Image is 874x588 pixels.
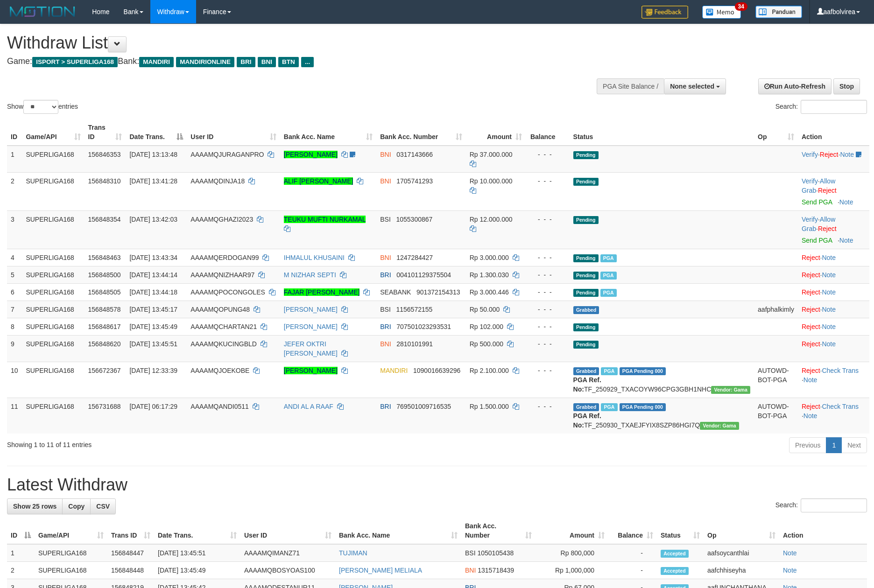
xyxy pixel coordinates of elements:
th: Bank Acc. Name: activate to sort column ascending [335,518,461,544]
span: 156848463 [88,254,121,261]
span: Copy 1050105438 to clipboard [477,549,514,557]
span: BNI [380,254,391,261]
a: Verify [802,151,818,158]
span: Rp 12.000.000 [470,216,513,223]
span: BRI [380,323,391,330]
a: Reject [802,271,820,279]
td: · [798,301,869,318]
span: ISPORT > SUPERLIGA168 [32,57,118,67]
a: CSV [90,498,116,514]
td: [DATE] 13:45:49 [154,562,240,579]
span: [DATE] 13:13:48 [129,151,177,158]
span: 156848620 [88,340,121,348]
span: 156848354 [88,216,121,223]
th: User ID: activate to sort column ascending [187,119,280,146]
a: [PERSON_NAME] MELIALA [339,567,422,574]
th: Date Trans.: activate to sort column descending [126,119,187,146]
span: · [802,216,835,232]
a: Previous [789,437,826,453]
td: 11 [7,398,22,434]
a: Reject [818,187,837,194]
a: Send PGA [802,198,832,206]
td: Rp 1,000,000 [536,562,608,579]
span: BNI [380,340,391,348]
span: Vendor URL: https://trx31.1velocity.biz [700,422,739,430]
th: Action [779,518,867,544]
a: Verify [802,177,818,185]
a: IHMALUL KHUSAINI [284,254,345,261]
a: Reject [802,340,820,348]
a: Reject [802,288,820,296]
td: 156848448 [107,562,154,579]
td: 1 [7,146,22,173]
a: ANDI AL A RAAF [284,403,333,410]
span: [DATE] 06:17:29 [129,403,177,410]
span: BSI [465,549,476,557]
th: Bank Acc. Number: activate to sort column ascending [376,119,466,146]
span: 156672367 [88,367,121,374]
a: Check Trans [822,403,859,410]
span: [DATE] 13:42:03 [129,216,177,223]
td: 7 [7,301,22,318]
button: None selected [664,78,726,94]
td: SUPERLIGA168 [35,544,107,562]
img: MOTION_logo.png [7,5,78,19]
span: Copy 1705741293 to clipboard [396,177,433,185]
span: Copy 1247284427 to clipboard [396,254,433,261]
h4: Game: Bank: [7,57,573,66]
span: PGA Pending [620,367,666,375]
td: SUPERLIGA168 [35,562,107,579]
a: [PERSON_NAME] [284,367,338,374]
div: - - - [529,339,566,349]
a: Reject [818,225,837,232]
span: 156848505 [88,288,121,296]
a: M NIZHAR SEPTI [284,271,336,279]
a: Note [783,549,797,557]
span: BRI [380,271,391,279]
span: Marked by aafsengchandara [601,367,617,375]
input: Search: [801,498,867,512]
td: · · [798,172,869,210]
label: Search: [775,498,867,512]
th: Action [798,119,869,146]
div: - - - [529,150,566,159]
span: 156848578 [88,306,121,313]
td: 2 [7,562,35,579]
td: 3 [7,210,22,249]
td: AAAAMQBOSYOAS100 [240,562,335,579]
span: 156848500 [88,271,121,279]
td: AUTOWD-BOT-PGA [754,398,798,434]
span: Copy [68,503,85,510]
th: Balance [526,119,570,146]
label: Show entries [7,100,78,114]
a: Show 25 rows [7,498,63,514]
td: SUPERLIGA168 [22,210,84,249]
td: SUPERLIGA168 [22,398,84,434]
th: Balance: activate to sort column ascending [608,518,657,544]
span: Rp 3.000.000 [470,254,509,261]
span: AAAAMQANDI0511 [190,403,249,410]
span: · [802,177,835,194]
span: Copy 004101129375504 to clipboard [396,271,451,279]
td: · · [798,362,869,398]
span: [DATE] 13:45:17 [129,306,177,313]
span: Marked by aafsengchandara [600,289,617,297]
a: Note [840,151,854,158]
span: Copy 0317143666 to clipboard [396,151,433,158]
div: - - - [529,366,566,375]
td: aafsoycanthlai [704,544,779,562]
span: Rp 1.500.000 [470,403,509,410]
span: Pending [573,289,599,297]
td: 1 [7,544,35,562]
span: Rp 1.300.030 [470,271,509,279]
a: Note [783,567,797,574]
a: Reject [820,151,839,158]
span: Accepted [661,550,689,558]
a: Note [822,271,836,279]
th: Bank Acc. Number: activate to sort column ascending [461,518,536,544]
span: BNI [465,567,476,574]
th: Game/API: activate to sort column ascending [35,518,107,544]
span: Pending [573,272,599,280]
td: · [798,335,869,362]
span: Marked by aafchhiseyha [600,254,617,262]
